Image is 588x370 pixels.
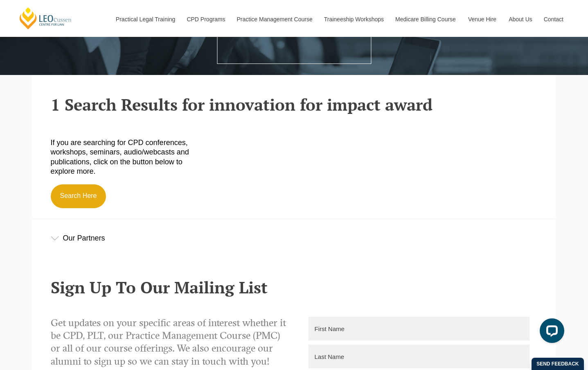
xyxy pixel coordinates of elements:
a: Search Here [51,184,106,208]
a: Traineeship Workshops [318,2,389,37]
iframe: LiveChat chat widget [533,315,568,350]
a: Medicare Billing Course [389,2,462,37]
h2: 1 Search Results for innovation for impact award [51,95,538,113]
div: Our Partners [32,219,556,257]
a: Contact [538,2,570,37]
input: First Name [309,317,529,340]
input: Last Name [309,345,529,368]
a: Practical Legal Training [110,2,181,37]
p: If you are searching for CPD conferences, workshops, seminars, audio/webcasts and publications, c... [51,138,205,177]
a: [PERSON_NAME] Centre for Law [18,7,73,30]
p: Get updates on your specific areas of interest whether it be CPD, PLT, our Practice Management Co... [51,317,288,368]
h2: Sign Up To Our Mailing List [51,278,538,296]
a: Venue Hire [462,2,502,37]
a: Practice Management Course [231,2,318,37]
a: CPD Programs [180,2,230,37]
a: About Us [502,2,538,37]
